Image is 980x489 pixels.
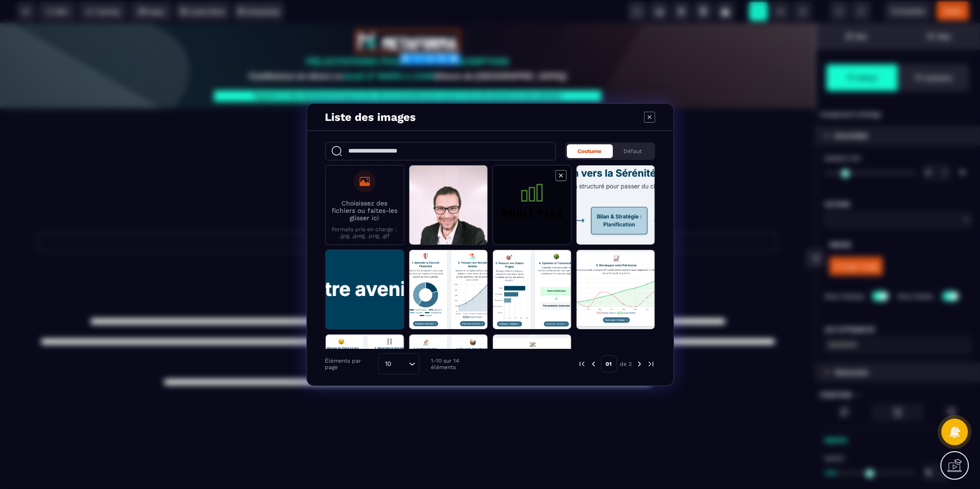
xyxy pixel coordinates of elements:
text: Regardez la vidéo attentivement jusqu’à la fin, elle est essentielle pour assurer le bon déroulem... [214,68,601,79]
img: next [647,360,655,368]
h4: Liste des images [325,111,416,124]
p: 1-10 sur 14 éléments [431,358,483,370]
input: Search for option [395,359,407,369]
img: next [635,360,644,368]
div: Search for option [378,353,419,375]
img: prev [578,360,586,368]
img: prev [589,360,598,368]
span: Défaut [624,148,642,154]
p: Formats pris en charge : .jpg, .jpeg, .png, .gif [330,226,399,239]
text: Conférence en direct ce (Heure de [GEOGRAPHIC_DATA]) [7,46,809,61]
span: 10 [382,359,395,369]
p: de 2 [620,360,632,368]
b: Jeudi 27 MARS à 11h00 [343,49,435,58]
p: Éléments par page [325,358,374,370]
img: abe9e435164421cb06e33ef15842a39e_e5ef653356713f0d7dd3797ab850248d_Capture_d%E2%80%99e%CC%81cran_2... [356,7,460,30]
p: 01 [601,355,617,373]
text: FÉLICITATIONS POUR VOTRE INSCRIPTION [7,32,809,46]
p: Choisissez des fichiers ou faites-les glisser ici [330,199,399,222]
span: Coutume [578,148,602,154]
